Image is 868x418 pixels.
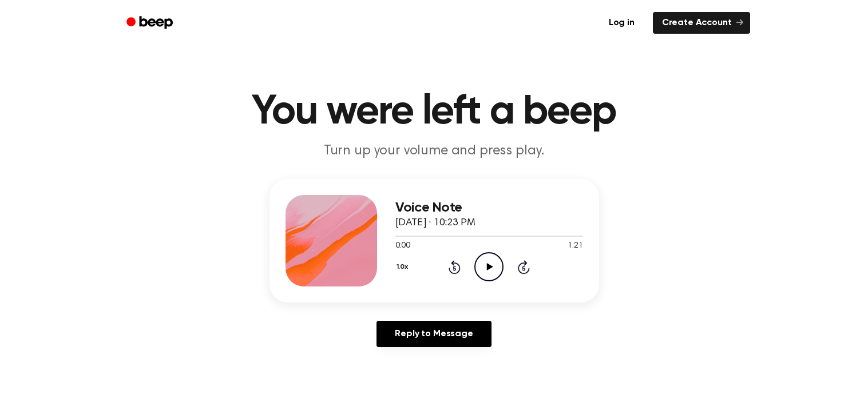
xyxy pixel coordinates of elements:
h3: Voice Note [395,200,583,216]
h1: You were left a beep [141,91,727,133]
a: Beep [118,12,183,34]
span: 1:21 [568,240,582,252]
a: Log in [597,10,646,36]
button: 1.0x [395,257,413,277]
span: [DATE] · 10:23 PM [395,218,475,228]
a: Create Account [653,12,750,34]
a: Reply to Message [376,321,491,347]
span: 0:00 [395,240,410,252]
p: Turn up your volume and press play. [215,142,654,161]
